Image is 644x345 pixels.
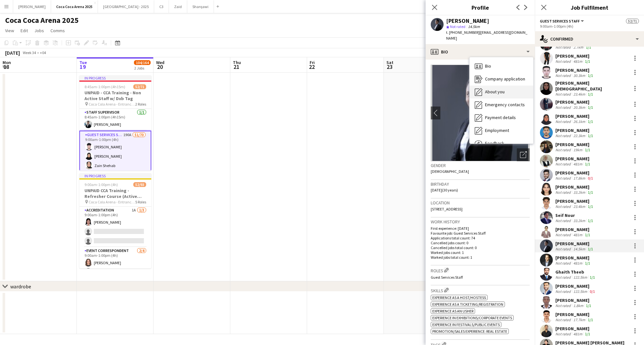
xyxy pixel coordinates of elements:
[485,89,505,95] span: About you
[572,73,587,78] div: 30.3km
[555,142,591,147] div: [PERSON_NAME]
[79,207,151,247] app-card-role: Accreditation1A1/39:00am-1:00pm (4h)[PERSON_NAME]
[555,119,572,124] div: Not rated
[48,26,67,35] a: Comms
[555,232,572,237] div: Not rated
[431,236,530,240] p: Applications total count: 74
[89,102,135,107] span: Coca Cola Arena - Entrance F
[555,198,594,204] div: [PERSON_NAME]
[431,188,458,192] span: [DATE] (30 years)
[485,140,504,146] span: Feedback
[555,269,596,275] div: Ghaith Theeb
[572,303,585,308] div: 1.8km
[572,247,587,251] div: 14.5km
[431,250,530,255] p: Worked jobs count: 1
[431,245,530,250] p: Cancelled jobs total count: 0
[470,86,533,98] div: About you
[13,0,51,13] button: [PERSON_NAME]
[555,331,572,336] div: Not rated
[555,127,594,133] div: [PERSON_NAME]
[588,190,593,195] app-skills-label: 1/1
[135,102,146,107] span: 2 Roles
[555,162,572,166] div: Not rated
[385,63,393,70] span: 23
[40,50,46,55] div: +04
[535,3,644,12] h3: Job Fulfilment
[431,65,530,161] img: Crew avatar or photo
[431,200,530,206] h3: Location
[432,329,507,334] span: Promotion/Sales Experience: Real Estate
[572,331,584,336] div: 481m
[572,275,588,280] div: 122.5km
[535,31,644,47] div: Confirmed
[555,105,572,110] div: Not rated
[585,331,590,336] app-skills-label: 1/1
[555,190,572,195] div: Not rated
[555,283,596,289] div: [PERSON_NAME]
[10,283,31,290] div: wardrobe
[21,50,37,55] span: Week 34
[572,105,587,110] div: 20.3km
[51,0,98,13] button: Coca Coca Arena 2025
[555,297,592,303] div: [PERSON_NAME]
[431,163,530,168] h3: Gender
[431,255,530,260] p: Worked jobs total count: 1
[572,232,584,237] div: 481m
[485,102,525,107] span: Emergency contacts
[555,99,594,105] div: [PERSON_NAME]
[310,60,315,65] span: Fri
[432,295,486,300] span: Experience as a Host/Hostess
[5,50,20,56] div: [DATE]
[572,147,584,152] div: 19km
[169,0,187,13] button: Zaid
[588,105,593,110] app-skills-label: 1/1
[432,322,500,327] span: Experience in Festivals/Public Events
[134,66,150,70] div: 2 Jobs
[446,30,527,41] span: | [EMAIL_ADDRESS][DOMAIN_NAME]
[588,176,593,181] app-skills-label: 0/1
[431,267,530,274] h3: Roles
[50,28,65,33] span: Comms
[555,156,591,162] div: [PERSON_NAME]
[588,119,593,124] app-skills-label: 1/1
[485,127,509,133] span: Employment
[467,24,481,29] span: 14.5km
[572,92,587,97] div: 23.4km
[431,169,469,174] span: [DEMOGRAPHIC_DATA]
[555,170,594,176] div: [PERSON_NAME]
[154,0,169,13] button: C3
[585,232,590,237] app-skills-label: 1/1
[572,317,587,322] div: 17.7km
[626,19,639,23] span: 52/71
[470,137,533,150] div: Feedback
[18,26,31,35] a: Edit
[555,312,594,317] div: [PERSON_NAME]
[79,90,151,101] h3: UNPAID - CCA Training - Non Active Staff w/ Dxb Tag
[84,84,125,89] span: 8:45am-1:00pm (4h15m)
[431,275,463,280] span: Guest Services Staff
[135,200,146,204] span: 5 Roles
[21,28,28,33] span: Edit
[555,73,572,78] div: Not rated
[156,60,164,65] span: Wed
[431,181,530,187] h3: Birthday
[555,80,629,92] div: [PERSON_NAME][DEMOGRAPHIC_DATA]
[588,218,593,223] app-skills-label: 1/1
[2,63,11,70] span: 18
[540,19,585,23] button: Guest Services Staff
[426,3,535,12] h3: Profile
[446,18,489,24] div: [PERSON_NAME]
[187,0,214,13] button: Sharqawi
[586,303,591,308] app-skills-label: 1/1
[588,204,593,209] app-skills-label: 1/1
[585,147,590,152] app-skills-label: 1/1
[485,115,516,120] span: Payment details
[133,84,146,89] span: 52/71
[555,218,572,223] div: Not rated
[431,219,530,225] h3: Work history
[446,30,480,35] span: t. [PHONE_NUMBER]
[431,231,530,236] p: Favourite job: Guest Services Staff
[586,45,591,50] app-skills-label: 1/1
[450,24,465,29] span: Not rated
[79,75,151,171] app-job-card: In progress8:45am-1:00pm (4h15m)52/71UNPAID - CCA Training - Non Active Staff w/ Dxb Tag Coca Col...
